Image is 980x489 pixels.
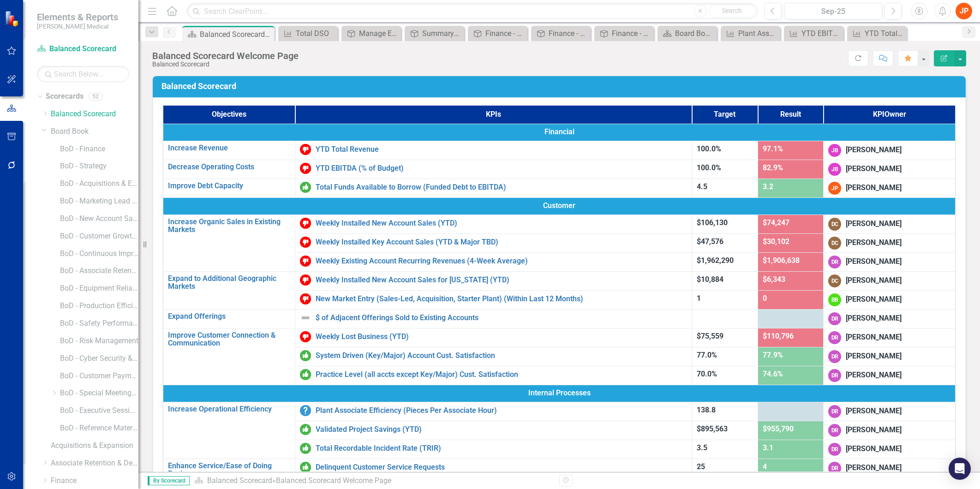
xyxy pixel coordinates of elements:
span: 3.5 [697,443,707,452]
a: $ of Adjacent Offerings Sold to Existing Accounts [316,314,687,322]
div: [PERSON_NAME] [846,238,902,248]
td: Double-Click to Edit Right Click for Context Menu [295,347,692,366]
a: BoD - Risk Management [60,336,138,346]
input: Search Below... [37,66,129,82]
td: Double-Click to Edit [824,347,956,366]
td: Double-Click to Edit Right Click for Context Menu [295,160,692,179]
small: [PERSON_NAME] Medical [37,23,118,30]
button: Sep-25 [784,3,882,19]
div: [PERSON_NAME] [846,444,902,454]
span: 77.9% [763,351,783,359]
img: Below Target [300,331,311,342]
a: BoD - Acquisitions & Expansion [60,179,138,189]
td: Double-Click to Edit Right Click for Context Menu [295,459,692,477]
img: Below Target [300,274,311,286]
span: Elements & Reports [37,12,118,23]
span: 97.1% [763,144,783,153]
a: YTD Total Revenue [849,28,904,39]
td: Double-Click to Edit Right Click for Context Menu [295,179,692,197]
img: Below Target [300,218,311,229]
a: Scorecards [46,91,84,102]
div: Total DSO [296,28,335,39]
a: BoD - Customer Growth & Retention [60,231,138,242]
td: Double-Click to Edit Right Click for Context Menu [163,309,295,328]
div: [PERSON_NAME] [846,370,902,381]
span: $74,247 [763,218,789,227]
div: Board Book - Finance [675,28,715,39]
div: DR [828,462,841,475]
h3: Balanced Scorecard [161,82,960,91]
a: Acquisitions & Expansion [51,441,138,451]
div: Sep-25 [788,6,879,17]
span: 82.9% [763,163,783,172]
a: BoD - Special Meeting Topics [60,388,138,399]
img: On or Above Target [300,369,311,380]
td: Double-Click to Edit Right Click for Context Menu [163,179,295,197]
td: Double-Click to Edit [824,141,956,160]
td: Double-Click to Edit [824,402,956,421]
div: [PERSON_NAME] [846,425,902,435]
a: Balanced Scorecard [37,44,129,54]
a: Board Book - Finance [660,28,715,39]
a: Balanced Scorecard [51,109,138,119]
td: Double-Click to Edit [824,233,956,252]
div: DR [828,256,841,268]
td: Double-Click to Edit Right Click for Context Menu [295,271,692,290]
span: 3.1 [763,443,773,452]
div: [PERSON_NAME] [846,351,902,362]
span: 3.2 [763,182,773,191]
a: Balanced Scorecard [207,476,272,485]
div: [PERSON_NAME] [846,145,902,155]
a: Delinquent Customer Service Requests [316,463,687,471]
div: DR [828,312,841,325]
span: 4 [763,462,767,471]
td: Double-Click to Edit [163,197,956,215]
img: ClearPoint Strategy [5,11,21,27]
span: Search [722,7,742,14]
div: YTD EBITDA (% of Budget) [801,28,841,39]
a: BoD - Cyber Security & IT [60,353,138,364]
a: Finance [51,476,138,486]
div: Balanced Scorecard [152,61,299,68]
span: 100.0% [697,144,721,153]
div: DR [828,424,841,437]
div: DR [828,350,841,363]
td: Double-Click to Edit Right Click for Context Menu [295,233,692,252]
span: Customer [168,201,950,211]
div: DR [828,331,841,344]
span: By Scorecard [148,476,190,485]
img: On or Above Target [300,424,311,435]
img: On or Above Target [300,350,311,361]
button: JP [956,3,972,19]
td: Double-Click to Edit [824,366,956,385]
td: Double-Click to Edit [824,459,956,477]
td: Double-Click to Edit Right Click for Context Menu [163,215,295,271]
div: [PERSON_NAME] [846,275,902,286]
td: Double-Click to Edit Right Click for Context Menu [295,328,692,347]
a: Finance - Revenue Forecast by Source (Table) [597,28,651,39]
span: 70.0% [697,370,717,378]
span: 0 [763,294,767,303]
div: DR [828,369,841,382]
img: On or Above Target [300,182,311,193]
td: Double-Click to Edit [163,385,956,402]
td: Double-Click to Edit [824,309,956,328]
td: Double-Click to Edit Right Click for Context Menu [295,215,692,233]
span: $110,796 [763,332,794,340]
td: Double-Click to Edit Right Click for Context Menu [163,328,295,385]
a: Weekly Installed New Account Sales (YTD) [316,219,687,227]
span: $10,884 [697,275,723,284]
span: 1 [697,294,701,303]
a: Validated Project Savings (YTD) [316,425,687,434]
span: $106,130 [697,218,728,227]
a: Improve Customer Connection & Communication [168,331,290,347]
td: Double-Click to Edit [824,440,956,459]
td: Double-Click to Edit [824,160,956,179]
td: Double-Click to Edit Right Click for Context Menu [295,141,692,160]
div: Finance - Revenue Forecast by Source (Chart) [549,28,588,39]
div: JB [828,163,841,176]
a: YTD Total Revenue [316,145,687,154]
td: Double-Click to Edit Right Click for Context Menu [163,271,295,309]
a: BoD - Marketing Lead Conversions [60,196,138,207]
